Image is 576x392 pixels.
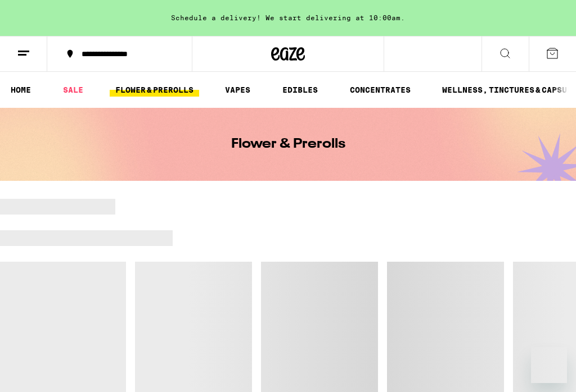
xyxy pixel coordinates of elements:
a: HOME [5,83,37,97]
a: SALE [57,83,89,97]
iframe: Button to launch messaging window [531,347,567,383]
a: VAPES [219,83,256,97]
a: EDIBLES [277,83,323,97]
a: FLOWER & PREROLLS [110,83,199,97]
a: CONCENTRATES [344,83,416,97]
h1: Flower & Prerolls [231,138,345,151]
